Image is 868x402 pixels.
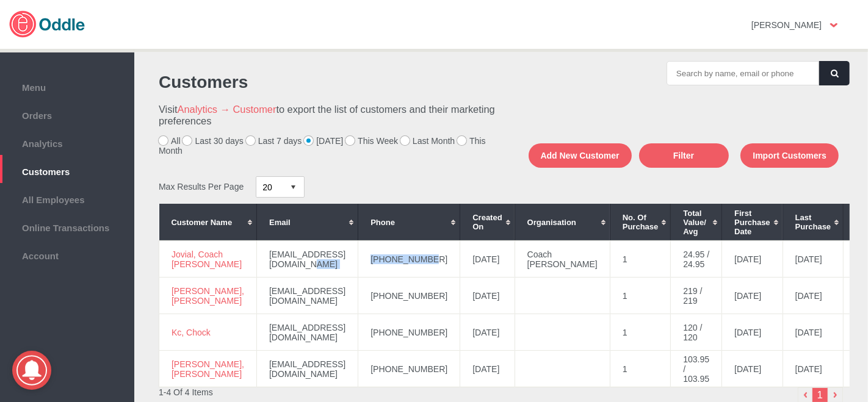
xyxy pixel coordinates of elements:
th: First Purchase Date [722,204,783,240]
td: [PHONE_NUMBER] [358,241,460,278]
td: 24.95 / 24.95 [671,241,722,278]
th: Customer Name [159,204,257,240]
td: [EMAIL_ADDRESS][DOMAIN_NAME] [257,314,358,351]
h1: Customers [159,73,495,92]
label: All [159,136,181,146]
td: [DATE] [783,314,844,351]
td: [DATE] [722,241,783,278]
label: Last Month [400,136,455,146]
strong: [PERSON_NAME] [751,20,822,30]
h3: Visit to export the list of customers and their marketing preferences [159,104,495,127]
a: Analytics → Customer [178,104,277,115]
span: Account [6,248,128,261]
th: No. of Purchase [610,204,671,240]
th: Phone [358,204,460,240]
span: 1-4 Of 4 Items [159,387,213,397]
th: Organisation [515,204,610,240]
th: Total Value/ Avg [671,204,722,240]
a: [PERSON_NAME], [PERSON_NAME] [172,359,244,379]
td: [EMAIL_ADDRESS][DOMAIN_NAME] [257,278,358,314]
span: Analytics [6,135,128,149]
td: 1 [610,314,671,351]
td: [DATE] [460,278,515,314]
td: [PHONE_NUMBER] [358,278,460,314]
label: This Month [159,136,486,156]
td: Coach [PERSON_NAME] [515,241,610,278]
button: Filter [639,143,729,168]
span: Max Results Per Page [159,182,244,192]
td: [EMAIL_ADDRESS][DOMAIN_NAME] [257,241,358,278]
label: [DATE] [304,136,343,146]
td: 120 / 120 [671,314,722,351]
td: [DATE] [783,241,844,278]
td: 1 [610,278,671,314]
label: Last 30 days [183,136,243,146]
a: Kc, Chock [172,328,211,337]
td: [DATE] [722,314,783,351]
span: Customers [6,163,128,177]
td: [DATE] [722,278,783,314]
td: [EMAIL_ADDRESS][DOMAIN_NAME] [257,351,358,387]
th: Email [257,204,358,240]
span: Orders [6,107,128,121]
td: [DATE] [722,351,783,387]
td: 219 / 219 [671,278,722,314]
td: [DATE] [460,314,515,351]
td: [PHONE_NUMBER] [358,351,460,387]
label: This Week [345,136,398,146]
td: [DATE] [460,351,515,387]
th: Created On [460,204,515,240]
button: Add New Customer [529,143,632,168]
span: Online Transactions [6,220,128,233]
td: [PHONE_NUMBER] [358,314,460,351]
td: 103.95 / 103.95 [671,351,722,387]
th: Last Purchase [783,204,844,240]
td: [DATE] [783,278,844,314]
button: Import Customers [740,143,839,168]
a: Jovial, Coach [PERSON_NAME] [172,249,242,269]
img: user-option-arrow.png [830,23,837,27]
label: Last 7 days [246,136,302,146]
td: 1 [610,241,671,278]
span: All Employees [6,192,128,205]
td: [DATE] [783,351,844,387]
input: Search by name, email or phone [667,61,819,85]
td: [DATE] [460,241,515,278]
a: [PERSON_NAME], [PERSON_NAME] [172,286,244,306]
td: 1 [610,351,671,387]
span: Menu [6,79,128,93]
